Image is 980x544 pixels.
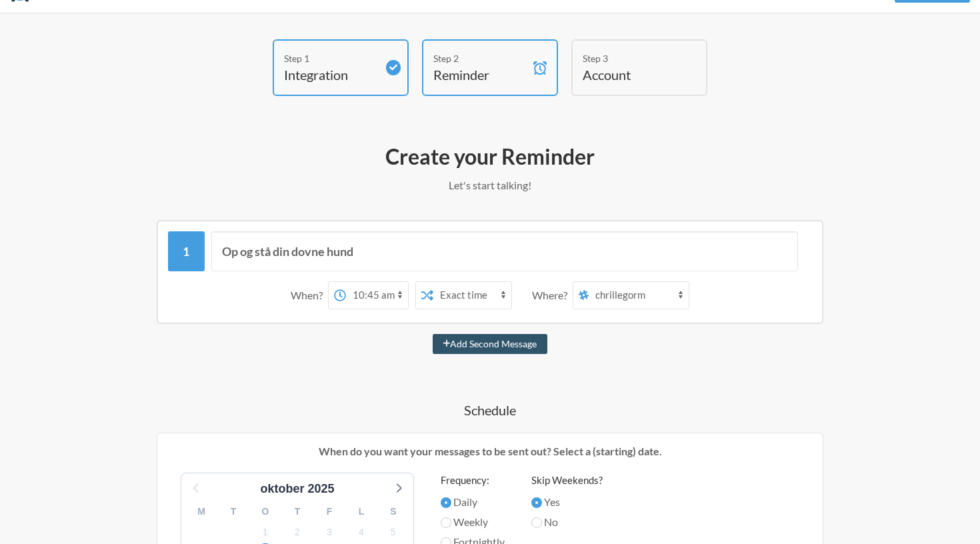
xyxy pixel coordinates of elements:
[433,334,548,354] button: Add Second Message
[441,517,451,528] input: Weekly
[211,231,799,271] input: Message
[284,65,377,84] h4: Integration
[345,501,377,522] div: L
[583,65,676,84] h4: Account
[377,501,409,522] div: S
[441,473,505,488] label: Frequency:
[531,514,603,530] label: No
[320,523,339,541] span: mandag den 3. november 2025
[284,51,377,65] div: Step 1
[433,65,527,84] h4: Reminder
[441,514,505,530] label: Weekly
[249,501,281,522] div: O
[531,494,603,510] label: Yes
[583,51,676,65] div: Step 3
[384,523,403,541] span: onsdag den 5. november 2025
[185,501,217,522] div: M
[531,473,603,488] label: Skip Weekends?
[281,501,313,522] div: T
[167,443,813,459] p: When do you want your messages to be sent out? Select a (starting) date.
[255,480,339,498] div: oktober 2025
[103,401,877,419] h4: Schedule
[532,281,573,309] div: Where?
[291,281,328,309] div: When?
[288,523,307,541] span: søndag den 2. november 2025
[433,51,527,65] div: Step 2
[103,177,877,193] p: Let's start talking!
[441,497,451,508] input: Daily
[441,494,505,510] label: Daily
[217,501,249,522] div: T
[256,523,275,541] span: lørdag den 1. november 2025
[352,523,371,541] span: tirsdag den 4. november 2025
[531,497,542,508] input: Yes
[103,143,877,171] h2: Create your Reminder
[313,501,345,522] div: F
[531,517,542,528] input: No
